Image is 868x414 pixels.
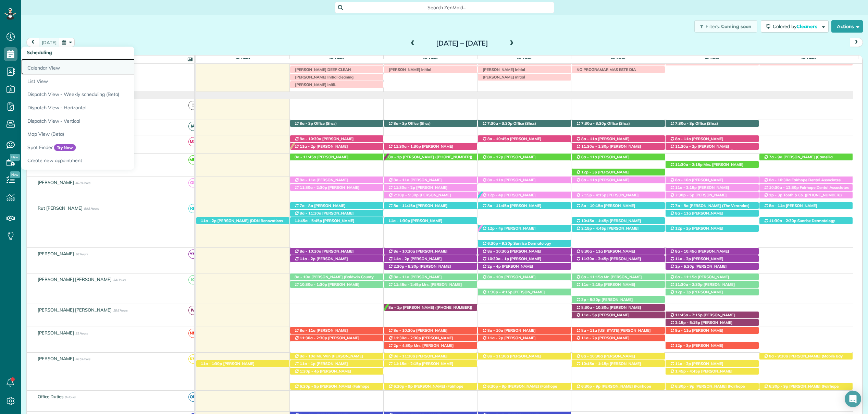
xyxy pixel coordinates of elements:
div: [STREET_ADDRESS] [572,327,665,334]
div: [STREET_ADDRESS][PERSON_NAME] [196,217,290,224]
span: Mrs. [PERSON_NAME] (+12517161356, [PHONE_NUMBER]) [388,343,455,353]
div: 23974 Unbridled Loop - [GEOGRAPHIC_DATA] [666,143,759,150]
div: [STREET_ADDRESS] [478,334,571,342]
span: 8a - 11a [393,178,410,182]
span: 8a - 10a [675,178,691,182]
div: [STREET_ADDRESS] [666,255,759,263]
span: Office (Shcs) ([PHONE_NUMBER]) [670,121,718,131]
a: Spot FinderTry Now [21,141,193,154]
span: 8a - 10a [294,275,311,279]
div: [STREET_ADDRESS] [290,334,383,342]
div: [STREET_ADDRESS][PERSON_NAME] [666,289,759,296]
span: [PERSON_NAME] ([PHONE_NUMBER]) [576,226,638,235]
div: [STREET_ADDRESS] [666,210,759,217]
div: [STREET_ADDRESS][PERSON_NAME] [666,248,759,255]
span: [PERSON_NAME] ([PHONE_NUMBER]) [399,155,473,159]
div: [STREET_ADDRESS] [666,263,759,270]
div: [STREET_ADDRESS] [384,281,477,288]
span: 2:30p - 5:30p [393,264,419,269]
span: [PERSON_NAME] ([PHONE_NUMBER]) [670,256,723,266]
div: [STREET_ADDRESS] [478,154,571,161]
span: 11:30a - 2:30p [393,336,421,340]
div: [STREET_ADDRESS] [384,255,477,263]
span: 8a - 3p [393,121,407,126]
div: [STREET_ADDRESS] [572,135,665,143]
div: [STREET_ADDRESS] [478,248,571,255]
span: Fairhope Dental Associates ([PHONE_NUMBER]) [764,178,841,187]
span: 6:30p - 9:30p [487,241,513,246]
span: 8a - 10a [487,328,504,333]
div: [STREET_ADDRESS] [384,192,477,199]
div: [STREET_ADDRESS] [478,273,571,281]
span: [PERSON_NAME] ([PHONE_NUMBER], [PHONE_NUMBER]) [576,155,650,164]
span: [PERSON_NAME] ([PHONE_NUMBER]) [576,297,633,307]
span: [PERSON_NAME] ([PHONE_NUMBER]) [294,144,348,154]
span: 8a - 11a [675,136,691,141]
span: 8a - 11:15a [393,203,416,208]
span: [PERSON_NAME] ([PHONE_NUMBER]) [388,218,442,228]
span: [PERSON_NAME] ([PHONE_NUMBER]) [482,328,535,338]
span: 8:30a - 11a [581,249,603,254]
div: [STREET_ADDRESS] [666,135,759,143]
div: [STREET_ADDRESS][PERSON_NAME] [666,225,759,232]
div: [STREET_ADDRESS] [572,296,665,303]
span: 11a - 2p [299,144,316,149]
span: 11a - 2p [675,256,691,261]
span: [PERSON_NAME] ([PHONE_NUMBER]) [670,282,735,292]
span: 2p - 4:30p [393,343,413,348]
span: [PERSON_NAME] ([PHONE_NUMBER]) [388,144,453,154]
div: [STREET_ADDRESS] [290,248,383,255]
span: [PERSON_NAME] initial [479,75,525,80]
div: 11940 [US_STATE] 181 - Fairhope, AL, 36532 [478,120,571,127]
span: [PERSON_NAME] ([PHONE_NUMBER]) [294,211,354,220]
span: 8a - 12p [487,155,504,159]
span: [PERSON_NAME] InitiL [292,82,336,87]
div: [STREET_ADDRESS][PERSON_NAME] [478,192,571,199]
div: [STREET_ADDRESS] [290,217,383,224]
span: 8a - 10:15a [581,203,603,208]
span: [PERSON_NAME] ([PHONE_NUMBER]) [294,282,359,292]
div: [STREET_ADDRESS] [572,334,665,342]
div: [STREET_ADDRESS] [290,176,383,184]
span: 11:30a - 2p [393,185,416,190]
div: [STREET_ADDRESS][PERSON_NAME] [666,312,759,319]
span: [PERSON_NAME] ([PHONE_NUMBER]) [670,136,723,146]
span: 8a - 10:30a [299,136,322,141]
div: [STREET_ADDRESS] [290,154,383,161]
div: [STREET_ADDRESS] [666,273,759,281]
span: 11a - 2p [299,256,316,261]
span: [PERSON_NAME] ([PHONE_NUMBER]) [576,313,629,322]
div: [STREET_ADDRESS] [666,176,759,184]
span: 11a - 2p [581,336,597,340]
span: [PERSON_NAME] ([PHONE_NUMBER]) [670,313,735,322]
span: 8a - 11:45a [487,203,509,208]
span: [PERSON_NAME] ([PHONE_NUMBER]) [670,328,723,338]
div: [STREET_ADDRESS] [290,273,383,281]
button: next [850,38,863,47]
div: [STREET_ADDRESS][PERSON_NAME] [290,143,383,150]
span: 8a - 11a [581,136,597,141]
span: Sunrise Dermatology ([PHONE_NUMBER]) [482,241,551,251]
span: [PERSON_NAME] ([PHONE_NUMBER]) [388,264,451,273]
span: [PERSON_NAME] ([PHONE_NUMBER]) [764,203,817,213]
span: [PERSON_NAME] ([PHONE_NUMBER]) [576,249,635,258]
span: Mr. [PERSON_NAME] ([PHONE_NUMBER]) [576,275,642,284]
span: 1p - 3p [769,193,783,197]
span: 8a - 1p [388,155,402,159]
span: [PERSON_NAME] ([PHONE_NUMBER]) [576,144,641,154]
span: 11:45a - 2:45p [393,282,421,287]
span: 11:30a - 2:30p [299,336,327,340]
span: 7a - 8a [299,203,313,208]
a: Map View (Beta) [21,127,193,141]
div: [STREET_ADDRESS] [384,248,477,255]
div: [STREET_ADDRESS] [384,273,477,281]
div: [STREET_ADDRESS] [666,327,759,334]
span: [PERSON_NAME] ([PHONE_NUMBER]) [576,203,635,213]
span: 11:30a - 2p [675,144,697,149]
span: 8a - 11a [393,275,410,279]
div: [STREET_ADDRESS][PERSON_NAME] [478,240,571,247]
span: 12p - 4p [487,226,504,231]
span: Mrs. [PERSON_NAME] ([PHONE_NUMBER]) [670,162,743,172]
span: [PERSON_NAME] ([PHONE_NUMBER]) [399,305,473,310]
div: [STREET_ADDRESS] [384,334,477,342]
